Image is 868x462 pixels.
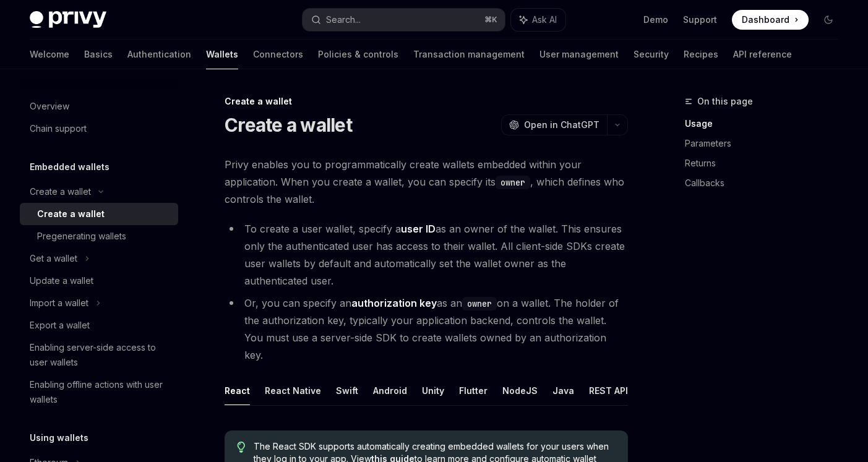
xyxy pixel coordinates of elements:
a: Update a wallet [20,270,178,292]
div: Pregenerating wallets [37,229,126,244]
button: Java [552,376,574,405]
button: Open in ChatGPT [501,114,607,135]
button: Unity [422,376,444,405]
li: To create a user wallet, specify a as an owner of the wallet. This ensures only the authenticated... [225,220,628,289]
a: Welcome [30,40,69,69]
a: Overview [20,95,178,118]
button: Swift [336,376,358,405]
a: Wallets [206,40,238,69]
div: Import a wallet [30,296,88,310]
div: Get a wallet [30,251,77,266]
div: Enabling server-side access to user wallets [30,340,171,370]
a: Chain support [20,118,178,140]
a: Callbacks [685,173,848,193]
span: Dashboard [742,14,789,26]
div: Overview [30,99,69,114]
button: Search...⌘K [303,9,505,31]
a: Enabling server-side access to user wallets [20,336,178,374]
span: Privy enables you to programmatically create wallets embedded within your application. When you c... [225,156,628,208]
a: Basics [84,40,113,69]
button: React [225,376,250,405]
a: Transaction management [413,40,525,69]
strong: authorization key [351,297,437,309]
a: API reference [733,40,792,69]
h5: Using wallets [30,430,88,445]
span: ⌘ K [484,15,497,25]
li: Or, you can specify an as an on a wallet. The holder of the authorization key, typically your app... [225,294,628,364]
a: User management [539,40,619,69]
button: Toggle dark mode [819,10,838,30]
button: REST API [589,376,628,405]
button: Ask AI [511,9,565,31]
a: Demo [643,14,668,26]
code: owner [496,176,530,189]
img: dark logo [30,11,106,28]
span: On this page [697,94,753,109]
code: owner [462,297,497,310]
a: Create a wallet [20,203,178,225]
div: Update a wallet [30,273,93,288]
div: Export a wallet [30,318,90,333]
strong: user ID [401,223,436,235]
a: Support [683,14,717,26]
a: Parameters [685,134,848,153]
div: Create a wallet [37,207,105,221]
div: Enabling offline actions with user wallets [30,377,171,407]
button: Flutter [459,376,488,405]
span: Ask AI [532,14,557,26]
a: Authentication [127,40,191,69]
a: Enabling offline actions with user wallets [20,374,178,411]
div: Create a wallet [225,95,628,108]
button: Android [373,376,407,405]
h1: Create a wallet [225,114,352,136]
span: Open in ChatGPT [524,119,599,131]
a: Recipes [684,40,718,69]
a: Export a wallet [20,314,178,336]
div: Create a wallet [30,184,91,199]
svg: Tip [237,442,246,453]
a: Dashboard [732,10,809,30]
div: Chain support [30,121,87,136]
a: Connectors [253,40,303,69]
h5: Embedded wallets [30,160,110,174]
a: Usage [685,114,848,134]
button: NodeJS [502,376,538,405]
a: Pregenerating wallets [20,225,178,247]
a: Security [634,40,669,69]
a: Returns [685,153,848,173]
a: Policies & controls [318,40,398,69]
div: Search... [326,12,361,27]
button: React Native [265,376,321,405]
